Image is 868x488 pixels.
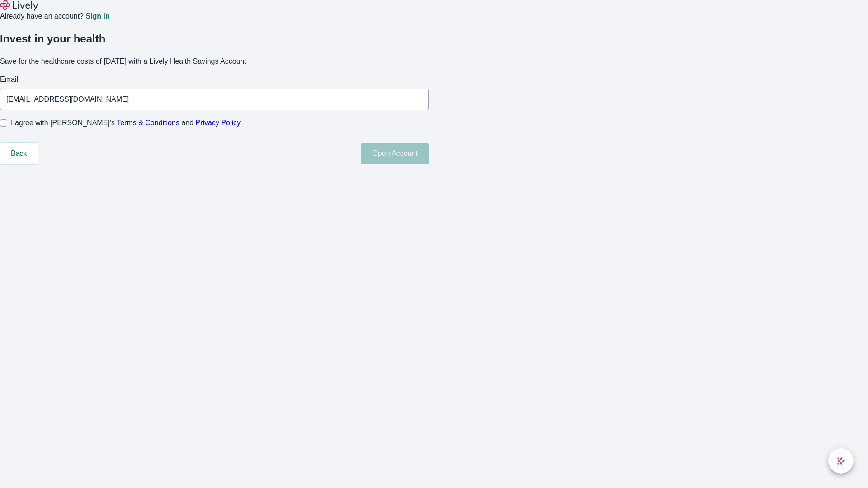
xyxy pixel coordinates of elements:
a: Privacy Policy [196,119,241,127]
a: Terms & Conditions [117,119,179,127]
button: chat [828,448,854,474]
svg: Lively AI Assistant [836,456,845,465]
a: Sign in [85,13,109,20]
span: I agree with [PERSON_NAME]’s and [11,117,241,128]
